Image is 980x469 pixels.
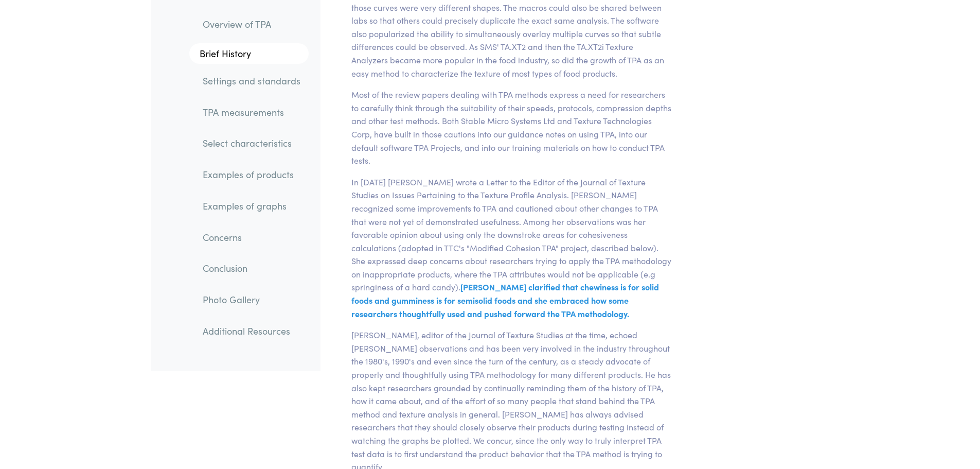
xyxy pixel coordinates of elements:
[194,288,309,311] a: Photo Gallery
[345,88,678,167] p: Most of the review papers dealing with TPA methods express a need for researchers to carefully th...
[189,44,309,64] a: Brief History
[351,281,659,319] span: [PERSON_NAME] clarified that chewiness is for solid foods and gumminess is for semisolid foods an...
[194,225,309,249] a: Concerns
[194,12,309,36] a: Overview of TPA
[194,163,309,187] a: Examples of products
[194,69,309,93] a: Settings and standards
[194,319,309,343] a: Additional Resources
[194,194,309,218] a: Examples of graphs
[194,100,309,124] a: TPA measurements
[194,132,309,155] a: Select characteristics
[345,176,678,321] p: In [DATE] [PERSON_NAME] wrote a Letter to the Editor of the Journal of Texture Studies on Issues ...
[194,257,309,281] a: Conclusion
